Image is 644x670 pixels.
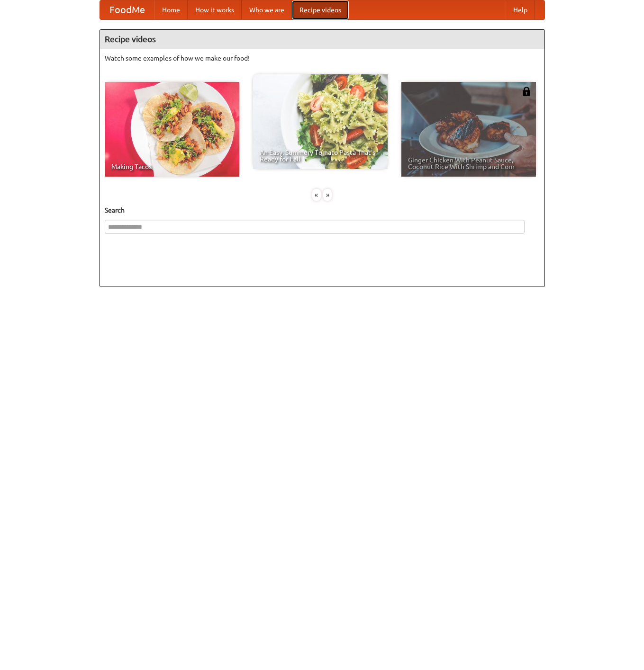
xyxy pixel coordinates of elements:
h4: Recipe videos [100,30,544,49]
a: Recipe videos [292,0,349,19]
div: « [312,189,321,201]
p: Watch some examples of how we make our food! [105,54,540,63]
img: 483408.png [522,87,531,96]
a: Making Tacos [105,82,239,177]
span: An Easy, Summery Tomato Pasta That's Ready for Fall [260,149,381,162]
a: FoodMe [100,0,154,19]
h5: Search [105,205,540,215]
span: Making Tacos [111,163,233,170]
a: An Easy, Summery Tomato Pasta That's Ready for Fall [253,74,388,169]
a: How it works [188,0,242,19]
div: » [323,189,332,201]
a: Who we are [242,0,292,19]
a: Home [154,0,188,19]
a: Help [506,0,535,19]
